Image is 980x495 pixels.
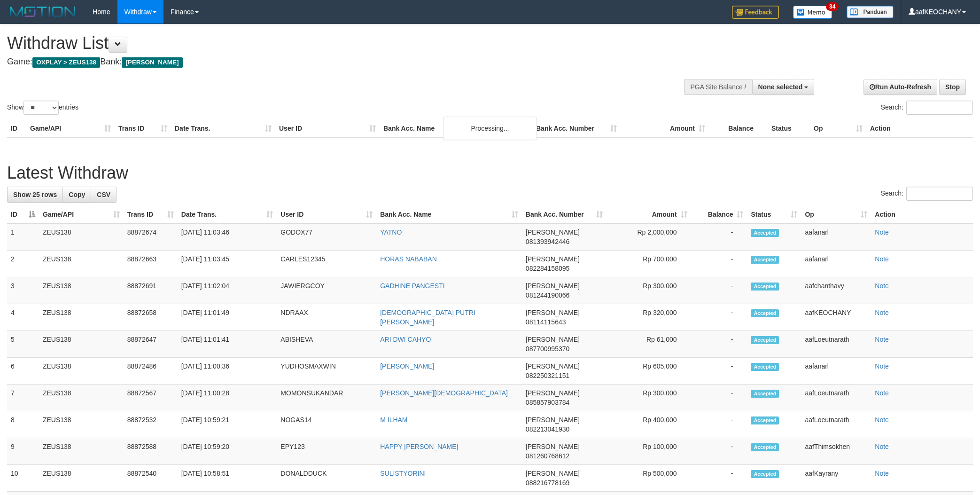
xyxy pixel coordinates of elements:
a: Run Auto-Refresh [863,79,937,95]
a: Note [875,336,889,343]
td: - [691,304,747,331]
td: ZEUS138 [39,385,124,411]
th: ID [7,120,26,137]
td: - [691,223,747,251]
td: aafLoeutnarath [801,331,871,358]
span: Copy 087700995370 to clipboard [526,345,569,353]
a: Note [875,282,889,290]
td: aafKEOCHANY [801,304,871,331]
label: Search: [881,187,973,201]
td: - [691,465,747,492]
td: 88872567 [124,385,178,411]
th: Bank Acc. Number [532,120,621,137]
h1: Latest Withdraw [7,164,973,182]
a: Note [875,362,889,370]
td: YUDHOSMAXWIN [277,358,376,385]
a: HORAS NABABAN [380,255,437,263]
button: None selected [752,79,815,95]
th: ID: activate to sort column descending [7,206,39,223]
span: Show 25 rows [13,191,57,198]
td: aafanarl [801,358,871,385]
a: Note [875,470,889,477]
th: Status: activate to sort column ascending [747,206,801,223]
img: Feedback.jpg [732,6,779,19]
span: 34 [826,2,839,11]
span: [PERSON_NAME] [122,57,182,68]
span: Copy 082213041930 to clipboard [526,425,569,433]
td: Rp 100,000 [607,438,691,465]
th: Trans ID [115,120,171,137]
td: ZEUS138 [39,358,124,385]
td: - [691,358,747,385]
th: Action [866,120,973,137]
th: Balance [709,120,768,137]
td: 4 [7,304,39,331]
td: [DATE] 10:58:51 [178,465,277,492]
td: NDRAAX [277,304,376,331]
th: Action [871,206,973,223]
span: Copy 088216778169 to clipboard [526,479,569,487]
td: 10 [7,465,39,492]
td: DONALDDUCK [277,465,376,492]
span: [PERSON_NAME] [526,416,580,424]
td: 88872658 [124,304,178,331]
span: Copy [69,191,85,198]
span: Copy 085857903784 to clipboard [526,399,569,406]
span: Accepted [751,229,779,237]
td: Rp 61,000 [607,331,691,358]
th: Status [768,120,810,137]
td: ZEUS138 [39,223,124,251]
th: Op [810,120,866,137]
a: [DEMOGRAPHIC_DATA] PUTRI [PERSON_NAME] [380,309,475,326]
th: Amount: activate to sort column ascending [607,206,691,223]
td: 88872674 [124,223,178,251]
span: Copy 082250321151 to clipboard [526,372,569,379]
a: Note [875,416,889,424]
td: 88872691 [124,277,178,304]
select: Showentries [23,101,59,115]
th: User ID [275,120,380,137]
td: [DATE] 11:03:46 [178,223,277,251]
td: 88872588 [124,438,178,465]
span: Copy 082284158095 to clipboard [526,265,569,272]
td: 6 [7,358,39,385]
span: [PERSON_NAME] [526,362,580,370]
td: 5 [7,331,39,358]
td: GODOX77 [277,223,376,251]
td: Rp 400,000 [607,411,691,438]
td: Rp 500,000 [607,465,691,492]
label: Search: [881,101,973,115]
a: Show 25 rows [7,187,63,203]
h4: Game: Bank: [7,57,644,67]
td: Rp 605,000 [607,358,691,385]
span: Accepted [751,416,779,424]
td: Rp 300,000 [607,385,691,411]
a: [PERSON_NAME][DEMOGRAPHIC_DATA] [380,389,508,397]
td: ABISHEVA [277,331,376,358]
th: Op: activate to sort column ascending [801,206,871,223]
td: [DATE] 11:01:49 [178,304,277,331]
span: Copy 08114115643 to clipboard [526,318,566,326]
td: aafLoeutnarath [801,411,871,438]
a: YATNO [380,228,402,236]
a: [PERSON_NAME] [380,362,434,370]
td: [DATE] 10:59:21 [178,411,277,438]
td: ZEUS138 [39,411,124,438]
a: Copy [62,187,91,203]
td: - [691,385,747,411]
div: Processing... [443,117,537,140]
span: [PERSON_NAME] [526,255,580,263]
img: MOTION_logo.png [7,5,78,19]
td: - [691,438,747,465]
td: - [691,251,747,277]
th: Bank Acc. Number: activate to sort column ascending [522,206,607,223]
a: Note [875,389,889,397]
td: NOGAS14 [277,411,376,438]
span: Accepted [751,390,779,398]
a: ARI DWI CAHYO [380,336,431,343]
input: Search: [906,187,973,201]
td: 9 [7,438,39,465]
th: Game/API [26,120,115,137]
img: Button%20Memo.svg [793,6,832,19]
td: [DATE] 10:59:20 [178,438,277,465]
